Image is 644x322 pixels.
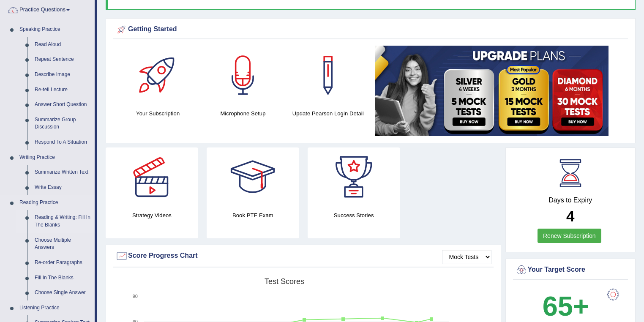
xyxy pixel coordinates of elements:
a: Re-order Paragraphs [31,255,95,270]
img: small5.jpg [375,46,609,136]
h4: Success Stories [308,211,400,220]
a: Respond To A Situation [31,135,95,150]
a: Summarize Group Discussion [31,112,95,135]
div: Your Target Score [515,264,626,276]
tspan: Test scores [265,277,304,286]
a: Listening Practice [16,300,95,316]
a: Repeat Sentence [31,52,95,67]
a: Describe Image [31,67,95,82]
h4: Your Subscription [120,109,196,118]
h4: Strategy Videos [106,211,198,220]
h4: Book PTE Exam [207,211,299,220]
b: 65+ [543,291,589,322]
a: Write Essay [31,180,95,195]
a: Choose Multiple Answers [31,233,95,255]
a: Writing Practice [16,150,95,165]
a: Answer Short Question [31,97,95,112]
text: 90 [133,294,138,299]
h4: Update Pearson Login Detail [290,109,366,118]
a: Speaking Practice [16,22,95,37]
a: Summarize Written Text [31,165,95,180]
a: Read Aloud [31,37,95,52]
h4: Microphone Setup [205,109,281,118]
b: 4 [566,208,574,224]
div: Score Progress Chart [115,250,491,262]
a: Reading & Writing: Fill In The Blanks [31,210,95,232]
a: Choose Single Answer [31,285,95,300]
div: Getting Started [115,23,626,36]
a: Reading Practice [16,195,95,210]
a: Renew Subscription [538,229,601,243]
h4: Days to Expiry [515,196,626,204]
a: Fill In The Blanks [31,270,95,286]
a: Re-tell Lecture [31,82,95,98]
